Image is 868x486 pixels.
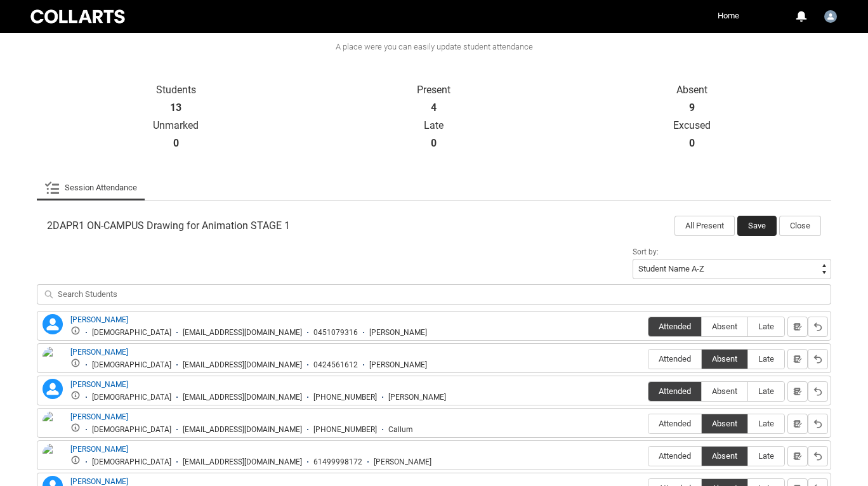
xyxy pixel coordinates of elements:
div: [EMAIL_ADDRESS][DOMAIN_NAME] [183,393,302,402]
span: Attended [648,322,701,331]
button: Reset [808,349,828,369]
button: Reset [808,446,828,466]
img: Yannis.Ye [824,10,837,23]
img: Claire Birnie [43,443,63,471]
div: [EMAIL_ADDRESS][DOMAIN_NAME] [183,328,302,338]
button: Notes [787,414,808,434]
a: Session Attendance [44,175,137,200]
span: Attended [648,354,701,364]
p: Absent [563,84,821,96]
div: [DEMOGRAPHIC_DATA] [92,360,171,370]
input: Search Students [37,284,831,305]
span: Attended [648,386,701,396]
strong: 0 [173,137,179,150]
div: [EMAIL_ADDRESS][DOMAIN_NAME] [183,360,302,370]
button: Reset [808,317,828,337]
a: Home [714,6,742,25]
div: [PERSON_NAME] [374,457,431,467]
span: Absent [702,419,747,428]
lightning-icon: Alicia Marley [43,314,63,334]
button: Save [737,216,777,236]
div: [DEMOGRAPHIC_DATA] [92,393,171,402]
span: Attended [648,451,701,461]
span: Late [748,386,784,396]
span: Absent [702,386,747,396]
strong: 13 [170,102,181,114]
strong: 4 [431,102,437,114]
div: 0424561612 [313,360,358,370]
button: All Present [674,216,735,236]
span: Absent [702,354,747,364]
button: Notes [787,381,808,402]
strong: 0 [689,137,695,150]
p: Students [47,84,305,96]
span: Attended [648,419,701,428]
div: [PERSON_NAME] [369,360,427,370]
p: Late [305,119,563,132]
div: 61499998172 [313,457,362,467]
div: [PHONE_NUMBER] [313,425,377,435]
a: [PERSON_NAME] [70,477,128,486]
button: User Profile Yannis.Ye [821,5,840,25]
img: Amanda Simone [43,346,63,374]
p: Unmarked [47,119,305,132]
span: Sort by: [633,247,659,256]
a: [PERSON_NAME] [70,412,128,421]
span: Late [748,419,784,428]
span: 2DAPR1 ON-CAMPUS Drawing for Animation STAGE 1 [47,220,290,232]
button: Reset [808,414,828,434]
strong: 9 [689,102,695,114]
a: [PERSON_NAME] [70,315,128,324]
lightning-icon: Anna Lozsi [43,379,63,399]
div: [DEMOGRAPHIC_DATA] [92,328,171,338]
span: Absent [702,322,747,331]
div: 0451079316 [313,328,358,338]
div: [PERSON_NAME] [388,393,446,402]
span: Late [748,451,784,461]
div: [DEMOGRAPHIC_DATA] [92,425,171,435]
li: Session Attendance [37,175,145,200]
strong: 0 [431,137,437,150]
div: [EMAIL_ADDRESS][DOMAIN_NAME] [183,457,302,467]
a: [PERSON_NAME] [70,380,128,389]
button: Reset [808,381,828,402]
div: [PERSON_NAME] [369,328,427,338]
button: Close [779,216,821,236]
span: Late [748,354,784,364]
button: Notes [787,317,808,337]
a: [PERSON_NAME] [70,445,128,454]
span: Late [748,322,784,331]
a: [PERSON_NAME] [70,348,128,357]
span: Absent [702,451,747,461]
div: [EMAIL_ADDRESS][DOMAIN_NAME] [183,425,302,435]
div: Callum [388,425,413,435]
button: Notes [787,349,808,369]
img: Callum Milgate [43,411,63,439]
div: [DEMOGRAPHIC_DATA] [92,457,171,467]
p: Excused [563,119,821,132]
div: A place were you can easily update student attendance [36,41,832,53]
div: [PHONE_NUMBER] [313,393,377,402]
button: Notes [787,446,808,466]
p: Present [305,84,563,96]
